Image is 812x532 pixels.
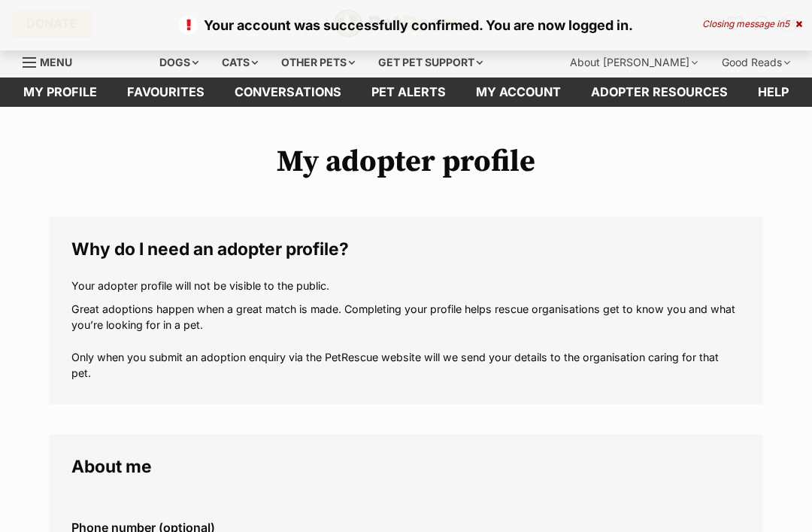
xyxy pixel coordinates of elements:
div: Good Reads [711,47,801,78]
p: Great adoptions happen when a great match is made. Completing your profile helps rescue organisat... [71,301,741,382]
a: Favourites [112,78,220,107]
div: Get pet support [368,47,493,78]
a: My profile [8,78,112,107]
a: Adopter resources [576,78,743,107]
a: conversations [220,78,356,107]
a: Menu [23,47,83,74]
legend: Why do I need an adopter profile? [71,239,741,259]
legend: About me [71,457,741,476]
p: Your adopter profile will not be visible to the public. [71,278,741,293]
a: Pet alerts [356,78,461,107]
div: Cats [211,47,268,78]
div: About [PERSON_NAME] [559,47,708,78]
a: Help [743,78,804,107]
div: Dogs [149,47,209,78]
fieldset: Why do I need an adopter profile? [49,217,763,404]
a: My account [461,78,576,107]
h1: My adopter profile [49,144,763,179]
span: Menu [40,56,72,68]
div: Other pets [271,47,365,78]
